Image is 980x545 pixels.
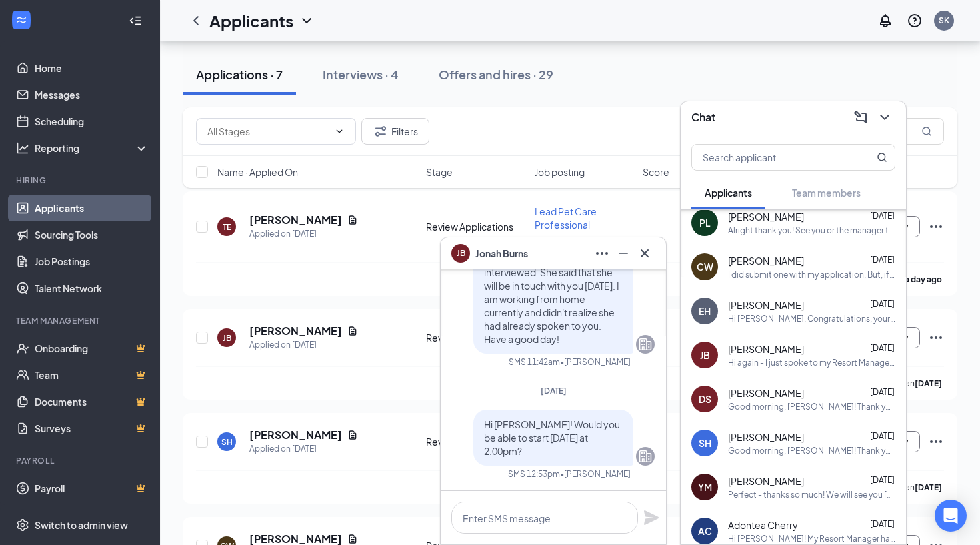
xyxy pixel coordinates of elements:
[698,524,712,538] div: AC
[728,445,895,456] div: Good morning, [PERSON_NAME]! Thank you for your interest in PetSuites Indian Trail! We saw on you...
[615,245,631,261] svg: Minimize
[698,480,712,494] div: YM
[217,165,298,179] span: Name · Applied On
[728,313,895,324] div: Hi [PERSON_NAME]. Congratulations, your meeting with PetSuites for Pet Care Professional at [GEOG...
[249,428,342,442] h5: [PERSON_NAME]
[870,343,895,353] span: [DATE]
[426,435,527,448] div: Review Applications
[637,336,653,352] svg: Company
[637,448,653,464] svg: Company
[35,475,149,502] a: PayrollCrown
[691,110,715,125] h3: Chat
[935,500,967,532] div: Open Intercom Messenger
[223,332,231,344] div: JB
[728,298,804,312] span: [PERSON_NAME]
[426,165,453,179] span: Stage
[129,14,142,27] svg: Collapse
[853,109,869,125] svg: ComposeMessage
[426,220,527,233] div: Review Applications
[15,13,28,27] svg: WorkstreamLogo
[915,482,942,492] b: [DATE]
[921,126,932,137] svg: MagnifyingGlass
[591,243,613,264] button: Ellipses
[728,474,804,488] span: [PERSON_NAME]
[699,392,711,406] div: DS
[560,468,631,480] span: • [PERSON_NAME]
[347,215,358,225] svg: Document
[870,299,895,309] span: [DATE]
[699,304,711,318] div: EH
[870,255,895,265] span: [DATE]
[188,13,204,29] svg: ChevronLeft
[35,518,128,532] div: Switch to admin view
[35,388,149,415] a: DocumentsCrown
[728,401,895,412] div: Good morning, [PERSON_NAME]! Thank you so much for your interest in PetSuites Indian Trail! Would...
[509,356,560,368] div: SMS 11:42am
[323,66,399,83] div: Interviews · 4
[728,254,804,267] span: [PERSON_NAME]
[728,430,804,444] span: [PERSON_NAME]
[728,269,895,280] div: I did submit one with my application. But, if it didn't come through I could send you another one...
[877,152,887,163] svg: MagnifyingGlass
[728,386,804,400] span: [PERSON_NAME]
[728,210,804,223] span: [PERSON_NAME]
[728,357,895,368] div: Hi again - I just spoke to my Resort Manager and she let me know that you had already interviewed...
[508,468,560,480] div: SMS 12:53pm
[16,175,146,186] div: Hiring
[870,431,895,441] span: [DATE]
[637,245,653,261] svg: Cross
[850,107,871,128] button: ComposeMessage
[223,221,231,233] div: TE
[535,205,597,231] span: Lead Pet Care Professional
[35,248,149,275] a: Job Postings
[249,227,358,241] div: Applied on [DATE]
[35,81,149,108] a: Messages
[249,324,342,338] h5: [PERSON_NAME]
[35,362,149,388] a: TeamCrown
[35,141,149,155] div: Reporting
[35,55,149,81] a: Home
[16,455,146,466] div: Payroll
[249,338,358,352] div: Applied on [DATE]
[221,436,233,448] div: SH
[728,518,798,532] span: Adontea Cherry
[426,331,527,344] div: Review Applications
[560,356,631,368] span: • [PERSON_NAME]
[475,246,528,261] span: Jonah Burns
[692,145,850,170] input: Search applicant
[699,436,711,450] div: SH
[643,510,659,526] svg: Plane
[874,107,895,128] button: ChevronDown
[347,534,358,544] svg: Document
[16,518,29,532] svg: Settings
[728,489,895,500] div: Perfect - thanks so much! We will see you [DATE]!
[373,123,389,139] svg: Filter
[35,195,149,221] a: Applicants
[870,475,895,485] span: [DATE]
[905,274,942,284] b: a day ago
[643,165,669,179] span: Score
[207,124,329,139] input: All Stages
[877,109,893,125] svg: ChevronDown
[249,442,358,456] div: Applied on [DATE]
[870,519,895,529] span: [DATE]
[347,326,358,336] svg: Document
[299,13,315,29] svg: ChevronDown
[613,243,634,264] button: Minimize
[361,118,429,145] button: Filter Filters
[16,141,29,155] svg: Analysis
[928,330,944,346] svg: Ellipses
[334,126,345,137] svg: ChevronDown
[196,66,283,83] div: Applications · 7
[35,221,149,248] a: Sourcing Tools
[35,275,149,302] a: Talent Network
[249,213,342,227] h5: [PERSON_NAME]
[728,225,895,236] div: Alright thank you! See you or the manager then!
[541,386,567,396] span: [DATE]
[35,415,149,442] a: SurveysCrown
[728,342,804,356] span: [PERSON_NAME]
[907,13,923,29] svg: QuestionInfo
[700,348,710,362] div: JB
[484,418,620,457] span: Hi [PERSON_NAME]! Would you be able to start [DATE] at 2:00pm?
